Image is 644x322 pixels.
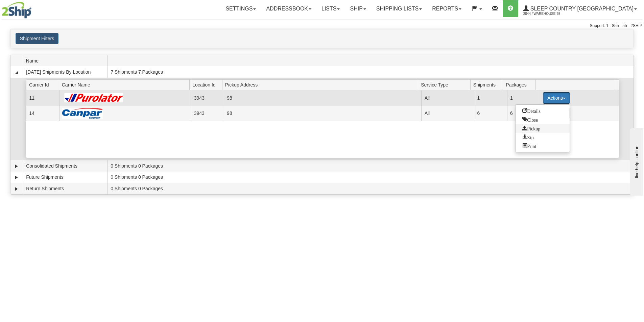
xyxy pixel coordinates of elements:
[371,0,427,17] a: Shipping lists
[529,6,634,11] span: Sleep Country [GEOGRAPHIC_DATA]
[108,160,634,172] td: 0 Shipments 0 Packages
[26,90,59,105] td: 11
[5,6,63,11] div: live help - online
[23,66,108,78] td: [DATE] Shipments By Location
[23,160,108,172] td: Consolidated Shipments
[427,0,467,17] a: Reports
[2,23,642,29] div: Support: 1 - 855 - 55 - 2SHIP
[23,183,108,194] td: Return Shipments
[224,90,422,105] td: 98
[13,163,20,170] a: Expand
[522,143,536,148] span: Print
[516,106,570,115] a: Go to Details view
[516,133,570,142] a: Zip and Download All Shipping Documents
[516,124,570,133] a: Request a carrier pickup
[26,106,59,121] td: 14
[316,0,345,17] a: Lists
[473,79,503,90] span: Shipments
[13,174,20,181] a: Expand
[261,0,316,17] a: Addressbook
[516,142,570,150] a: Print or Download All Shipping Documents in one file
[345,0,371,17] a: Ship
[506,79,535,90] span: Packages
[522,108,541,113] span: Details
[523,10,574,17] span: 2044 / Warehouse 98
[522,117,538,122] span: Close
[62,108,103,119] img: Canpar
[507,90,540,105] td: 1
[192,79,222,90] span: Location Id
[62,79,190,90] span: Carrier Name
[224,106,422,121] td: 98
[108,172,634,183] td: 0 Shipments 0 Packages
[474,106,507,121] td: 6
[62,93,126,102] img: Purolator
[225,79,418,90] span: Pickup Address
[220,0,261,17] a: Settings
[507,106,540,121] td: 6
[518,0,642,17] a: Sleep Country [GEOGRAPHIC_DATA] 2044 / Warehouse 98
[522,134,533,139] span: Zip
[26,55,108,66] span: Name
[516,115,570,124] a: Close this group
[543,92,570,104] button: Actions
[421,90,474,105] td: All
[421,106,474,121] td: All
[2,2,31,19] img: logo2044.jpg
[191,90,223,105] td: 3943
[29,79,59,90] span: Carrier Id
[191,106,223,121] td: 3943
[23,172,108,183] td: Future Shipments
[108,66,634,78] td: 7 Shipments 7 Packages
[108,183,634,194] td: 0 Shipments 0 Packages
[421,79,470,90] span: Service Type
[474,90,507,105] td: 1
[628,126,643,195] iframe: chat widget
[522,126,540,130] span: Pickup
[16,33,58,44] button: Shipment Filters
[13,185,20,192] a: Expand
[13,69,20,76] a: Collapse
